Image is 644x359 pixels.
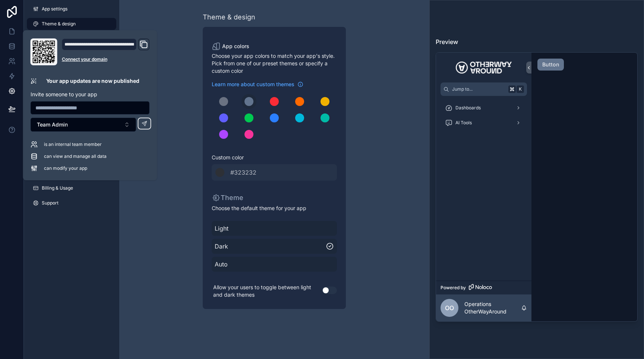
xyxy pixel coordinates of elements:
[441,116,527,129] a: AI Tools
[212,81,303,88] a: Learn more about custom themes
[62,38,150,65] div: Domain and Custom Link
[212,282,322,300] p: Allow your users to toggle between light and dark themes
[222,43,249,50] span: App colors
[212,81,294,88] span: Learn more about custom themes
[455,105,481,111] span: Dashboards
[517,86,523,92] span: K
[44,153,107,159] span: can view and manage all data
[441,101,527,115] a: Dashboards
[203,12,255,22] div: Theme & design
[537,59,564,71] button: Button
[215,260,334,269] span: Auto
[441,82,527,96] button: Jump to...K
[27,18,116,30] a: Theme & design
[27,182,116,194] a: Billing & Usage
[31,118,136,132] button: Select Button
[445,303,454,312] span: OO
[44,141,102,147] span: is an internal team member
[215,224,334,233] span: Light
[27,3,116,15] a: App settings
[37,121,68,128] span: Team Admin
[42,185,73,191] span: Billing & Usage
[436,281,531,294] a: Powered by
[464,300,521,315] p: Operations OtherWayAround
[42,6,67,12] span: App settings
[212,154,331,161] span: Custom color
[31,91,150,98] p: Invite someone to your app
[212,193,243,203] p: Theme
[212,52,337,75] span: Choose your app colors to match your app's style. Pick from one of our preset themes or specify a...
[42,21,76,27] span: Theme & design
[436,96,531,281] div: scrollable content
[212,205,337,212] span: Choose the default theme for your app
[27,197,116,209] a: Support
[44,165,87,171] span: can modify your app
[456,62,511,74] img: App logo
[46,77,139,85] p: Your app updates are now published
[42,200,59,206] span: Support
[441,285,466,291] span: Powered by
[215,242,326,251] span: Dark
[230,168,256,177] span: #323232
[452,86,505,92] span: Jump to...
[436,37,638,46] h3: Preview
[455,120,472,126] span: AI Tools
[62,56,150,62] a: Connect your domain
